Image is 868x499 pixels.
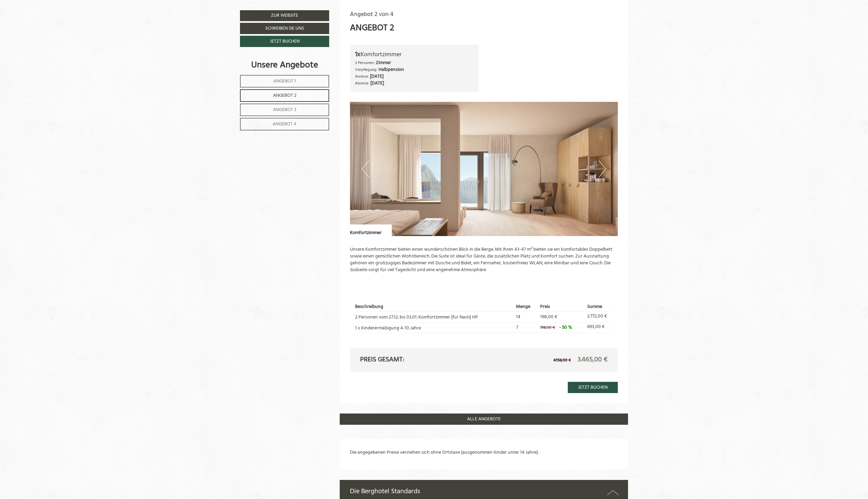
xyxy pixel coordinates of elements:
span: Angebot 1 [273,77,296,85]
b: Zimmer [376,59,391,67]
small: Anreise: [355,73,369,80]
span: 4.158,00 € [553,357,571,364]
span: 3.465,00 € [578,354,608,365]
p: Unsere Komfortzimmer bieten einen wunderschönen Blick in die Berge. Mit ihren 43-47 m² bieten sie... [350,246,618,274]
div: Komfortzimmer [355,50,474,60]
span: Angebot 4 [273,120,296,128]
b: 1x [355,49,360,60]
span: 198,00 € [540,313,557,321]
small: Abreise: [355,80,369,87]
a: Zur Website [240,10,329,21]
small: 3 Personen: [355,60,375,66]
th: Beschreibung [355,302,514,311]
b: [DATE] [370,79,384,87]
small: Verpflegung: [355,66,377,73]
td: 693,00 € [585,322,613,333]
th: Summe [585,302,613,311]
td: 1 x Kinderermäßigung 4-10 Jahre [355,322,514,333]
span: - 50 % [559,324,572,331]
div: Angebot 2 [350,22,394,34]
span: 198,00 € [540,324,555,331]
button: Next [599,160,606,177]
a: Jetzt buchen [568,382,618,393]
button: Previous [362,160,369,177]
img: image [350,102,618,236]
div: Unsere Angebote [240,59,329,72]
b: [DATE] [370,73,384,80]
span: Angebot 2 von 4 [350,10,393,19]
div: Sie [99,64,258,69]
div: Komfortzimmer [350,224,392,236]
td: 2 Personen vom 27.12. bis 03.01. Komfortzimmer (für Nasti) HP [355,312,514,322]
span: Angebot 2 [273,92,296,99]
small: 12:06 [128,56,258,60]
a: Schreiben Sie uns [240,23,329,34]
td: 7 [514,322,538,333]
td: 2.772,00 € [585,312,613,322]
button: Senden [231,180,268,191]
p: Die angegebenen Preise verstehen sich ohne Ortstaxe (ausgenommen Kinder unter 14 Jahre). [350,449,618,456]
a: ALLE ANGEBOTE [340,414,628,425]
div: Preis gesamt: [355,355,484,365]
td: 14 [514,312,538,322]
b: Halbpension [379,66,404,74]
div: [PERSON_NAME], [PERSON_NAME] zurzeit nicht. Sollte was frei werden, geben wir euch Bescheid. Zwis... [95,63,263,143]
span: Angebot 3 [273,106,296,114]
div: [DATE] [123,2,145,12]
small: 14:26 [99,137,258,141]
th: Menge [514,302,538,311]
th: Preis [538,302,584,311]
div: Hallo liebe [PERSON_NAME], haben wir eventuell das Zimmer Angebot 1 auch als Südseite ??? Ich wür... [125,2,263,61]
a: Jetzt buchen [240,36,329,47]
